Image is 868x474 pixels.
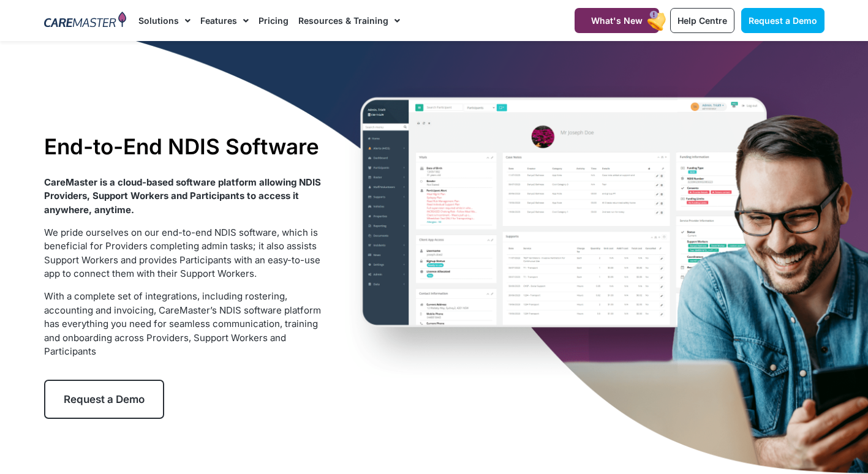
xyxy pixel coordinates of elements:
[44,380,164,419] a: Request a Demo
[44,227,320,280] span: We pride ourselves on our end-to-end NDIS software, which is beneficial for Providers completing ...
[670,8,734,33] a: Help Centre
[741,8,825,33] a: Request a Demo
[64,393,145,405] span: Request a Demo
[575,8,659,33] a: What's New
[677,15,727,26] span: Help Centre
[44,176,321,216] strong: CareMaster is a cloud-based software platform allowing NDIS Providers, Support Workers and Partic...
[44,290,325,359] p: With a complete set of integrations, including rostering, accounting and invoicing, CareMaster’s ...
[44,12,127,30] img: CareMaster Logo
[749,15,817,26] span: Request a Demo
[44,134,325,159] h1: End-to-End NDIS Software
[591,15,643,26] span: What's New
